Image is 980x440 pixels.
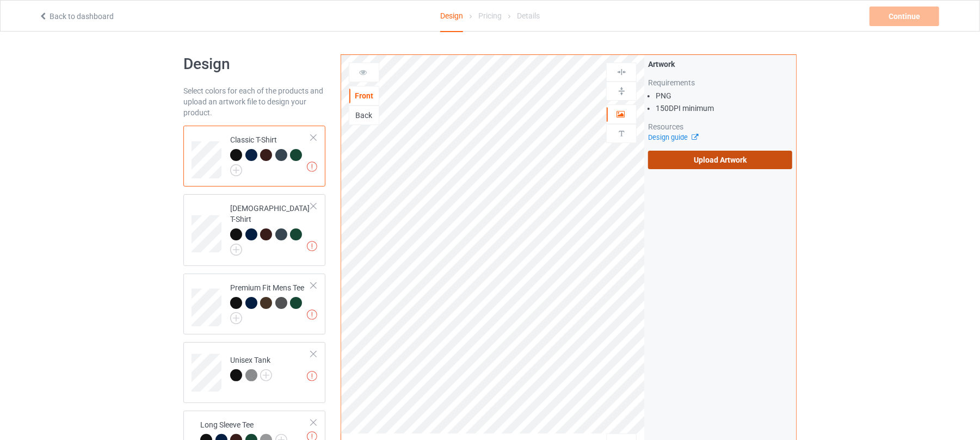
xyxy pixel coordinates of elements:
[617,128,627,139] img: svg%3E%0A
[230,282,311,320] div: Premium Fit Mens Tee
[230,244,242,256] img: svg+xml;base64,PD94bWwgdmVyc2lvbj0iMS4wIiBlbmNvZGluZz0iVVRGLTgiPz4KPHN2ZyB3aWR0aD0iMjJweCIgaGVpZ2...
[648,133,698,141] a: Design guide
[307,162,317,172] img: exclamation icon
[183,85,325,118] div: Select colors for each of the products and upload an artwork file to design your product.
[307,241,317,251] img: exclamation icon
[39,12,114,21] a: Back to dashboard
[440,1,463,32] div: Design
[648,77,792,88] div: Requirements
[183,194,325,266] div: [DEMOGRAPHIC_DATA] T-Shirt
[617,86,627,96] img: svg%3E%0A
[230,134,311,172] div: Classic T-Shirt
[517,1,540,31] div: Details
[307,309,317,320] img: exclamation icon
[230,355,272,381] div: Unisex Tank
[230,164,242,176] img: svg+xml;base64,PD94bWwgdmVyc2lvbj0iMS4wIiBlbmNvZGluZz0iVVRGLTgiPz4KPHN2ZyB3aWR0aD0iMjJweCIgaGVpZ2...
[183,54,325,74] h1: Design
[183,126,325,187] div: Classic T-Shirt
[183,342,325,403] div: Unisex Tank
[478,1,502,31] div: Pricing
[648,121,792,132] div: Resources
[349,110,379,121] div: Back
[230,203,311,252] div: [DEMOGRAPHIC_DATA] T-Shirt
[617,67,627,77] img: svg%3E%0A
[183,274,325,334] div: Premium Fit Mens Tee
[656,103,792,114] li: 150 DPI minimum
[349,90,379,101] div: Front
[307,371,317,381] img: exclamation icon
[245,369,257,381] img: heather_texture.png
[648,59,792,70] div: Artwork
[260,369,272,381] img: svg+xml;base64,PD94bWwgdmVyc2lvbj0iMS4wIiBlbmNvZGluZz0iVVRGLTgiPz4KPHN2ZyB3aWR0aD0iMjJweCIgaGVpZ2...
[230,312,242,324] img: svg+xml;base64,PD94bWwgdmVyc2lvbj0iMS4wIiBlbmNvZGluZz0iVVRGLTgiPz4KPHN2ZyB3aWR0aD0iMjJweCIgaGVpZ2...
[648,151,792,169] label: Upload Artwork
[656,90,792,101] li: PNG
